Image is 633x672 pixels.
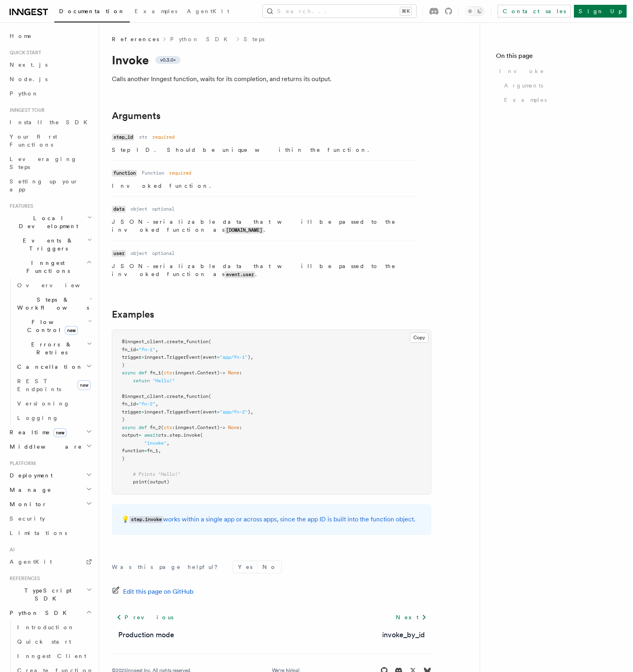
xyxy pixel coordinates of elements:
span: ( [208,339,211,344]
span: ), [248,354,253,360]
a: Leveraging Steps [6,152,94,174]
span: Inngest tour [6,107,45,113]
span: . [194,370,197,376]
p: Step ID. Should be unique within the function. [112,146,419,154]
span: @inngest_client [122,339,164,344]
span: Documentation [59,8,125,14]
button: Errors & Retries [14,337,94,360]
dd: str [139,134,147,140]
span: Context) [197,425,220,430]
a: Examples [501,93,617,107]
button: Cancellation [14,360,94,374]
span: new [65,326,78,335]
a: Python [6,86,94,101]
span: ), [248,409,253,415]
span: Logging [17,415,59,421]
a: Production mode [118,629,174,640]
dd: object [131,250,147,256]
span: ) [122,456,125,461]
span: None [228,425,239,430]
span: -> [220,370,225,376]
span: return [133,378,150,384]
p: JSON-serializable data that will be passed to the invoked function as . [112,262,419,278]
p: 💡 works within a single app or across apps, since the app ID is built into the function object. [121,514,422,525]
span: fn_2 [150,425,161,430]
span: create_function [167,394,208,399]
span: = [144,448,147,453]
kbd: ⌘K [400,7,411,15]
code: event.user [224,271,255,278]
span: = [141,354,144,360]
span: trigger [122,354,141,360]
a: Node.js [6,72,94,86]
span: Next.js [10,62,48,68]
span: async [122,425,136,430]
dd: required [152,134,175,140]
button: TypeScript SDK [6,583,94,606]
span: new [77,380,91,390]
a: AgentKit [6,555,94,569]
a: Introduction [14,620,94,634]
a: Documentation [54,2,130,22]
span: AgentKit [187,8,229,14]
span: ( [161,370,164,376]
span: Security [10,515,45,522]
span: = [217,409,220,415]
a: Python SDK [170,35,232,43]
span: TypeScript SDK [6,587,86,602]
span: Examples [135,8,177,14]
span: : [172,370,175,376]
span: ctx [164,425,172,430]
span: = [217,354,220,360]
code: step_id [112,134,134,141]
span: Overview [17,282,99,288]
span: ) [122,362,125,368]
button: Search...⌘K [263,5,416,18]
span: Steps & Workflows [14,296,89,312]
span: ctx [158,432,167,438]
span: output [122,432,139,438]
span: Home [10,32,32,40]
a: Setting up your app [6,174,94,197]
a: Examples [112,309,154,320]
span: = [136,401,139,407]
dd: Function [142,170,164,176]
a: Versioning [14,396,94,411]
span: Monitor [6,500,47,508]
span: Realtime [6,428,67,436]
span: "app/fn-1" [220,354,248,360]
a: Examples [130,2,182,22]
span: Manage [6,486,52,494]
a: Invoke [496,64,617,78]
a: invoke_by_id [382,629,425,640]
span: Features [6,203,33,209]
span: : [239,370,242,376]
span: Middleware [6,443,82,451]
span: Local Development [6,214,87,230]
span: def [139,370,147,376]
span: Inngest Client [17,653,86,659]
a: Install the SDK [6,115,94,129]
span: "invoke" [144,440,167,446]
span: Your first Functions [10,133,57,148]
span: , [155,347,158,352]
span: Quick start [17,638,71,645]
span: @inngest_client [122,394,164,399]
span: "app/fn-2" [220,409,248,415]
span: TriggerEvent [167,409,200,415]
span: "Hello!" [153,378,175,384]
a: Next.js [6,58,94,72]
span: ctx [164,370,172,376]
span: new [54,428,67,437]
p: Calls another Inngest function, waits for its completion, and returns its output. [112,74,431,85]
span: . [164,394,167,399]
code: user [112,250,126,257]
span: step [169,432,181,438]
span: Deployment [6,471,53,479]
span: Errors & Retries [14,340,87,356]
button: Steps & Workflows [14,292,94,315]
span: def [139,425,147,430]
span: Introduction [17,624,75,630]
button: Deployment [6,468,94,483]
span: fn_id [122,347,136,352]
